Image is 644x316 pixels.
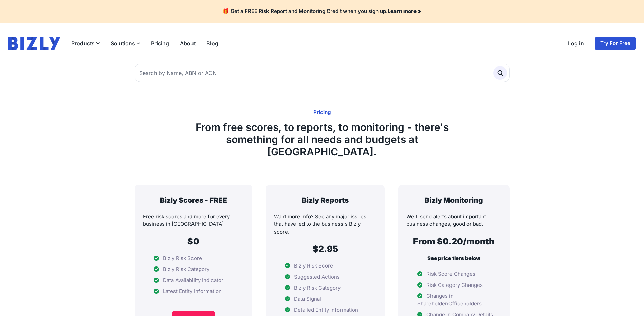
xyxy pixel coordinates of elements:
[180,39,196,47] a: About
[8,8,636,15] h4: 🎁 Get a FREE Risk Report and Monitoring Credit when you sign up.
[143,213,244,228] p: Free risk scores and more for every business in [GEOGRAPHIC_DATA]
[406,281,501,289] li: Risk Category Changes
[274,213,376,236] p: Want more info? See any major issues that have led to the business's Bizly score.
[143,255,244,262] li: Bizly Risk Score
[274,273,376,281] li: Suggested Actions
[388,8,421,14] a: Learn more »
[406,196,501,205] h3: Bizly Monitoring
[406,292,501,308] li: Changes in Shareholder/Officeholders
[143,277,244,284] li: Data Availability Indicator
[406,255,501,262] p: See price tiers below
[143,196,244,205] h3: Bizly Scores - FREE
[274,306,376,314] li: Detailed Entity Information
[143,236,244,246] h2: $0
[206,39,218,47] a: Blog
[568,39,584,47] a: Log in
[151,39,169,47] a: Pricing
[274,196,376,205] h3: Bizly Reports
[406,236,501,246] h2: From $0.20/month
[274,262,376,270] li: Bizly Risk Score
[71,39,100,47] button: Products
[406,213,501,228] p: We'll send alerts about important business changes, good or bad.
[274,244,376,254] h2: $2.95
[274,295,376,303] li: Data Signal
[170,121,474,158] h1: From free scores, to reports, to monitoring - there's something for all needs and budgets at [GEO...
[274,284,376,292] li: Bizly Risk Category
[143,265,244,273] li: Bizly Risk Category
[406,270,501,278] li: Risk Score Changes
[111,39,140,47] button: Solutions
[135,64,510,82] input: Search by Name, ABN or ACN
[143,288,244,295] li: Latest Entity Information
[595,37,636,50] a: Try For Free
